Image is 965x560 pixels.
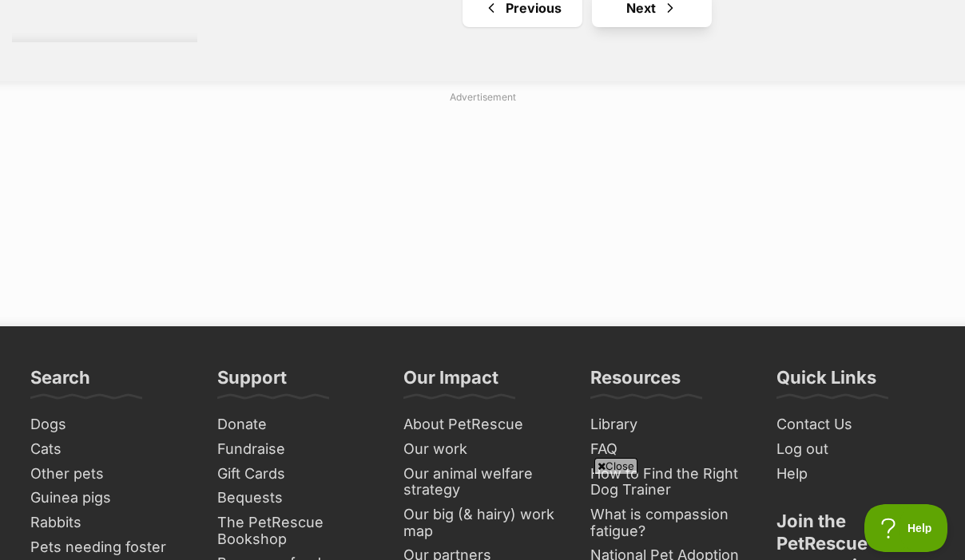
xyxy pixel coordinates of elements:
h3: Our Impact [403,366,498,398]
h3: Search [30,366,90,398]
a: Other pets [24,462,195,487]
h3: Resources [590,366,681,398]
iframe: Help Scout Beacon - Open [864,504,949,552]
a: Donate [211,412,382,437]
a: Dogs [24,412,195,437]
a: About PetRescue [397,412,568,437]
h3: Quick Links [776,366,876,398]
iframe: Advertisement [95,480,870,552]
a: Fundraise [211,437,382,462]
a: FAQ [584,437,755,462]
a: Cats [24,437,195,462]
a: Help [770,462,941,487]
a: Our work [397,437,568,462]
a: Our animal welfare strategy [397,462,568,503]
iframe: Advertisement [95,111,870,310]
a: Contact Us [770,412,941,437]
h3: Support [217,366,287,398]
a: Guinea pigs [24,486,195,511]
a: Rabbits [24,511,195,535]
a: Library [584,412,755,437]
span: Close [594,458,637,474]
img: consumer-privacy-logo.png [2,2,14,14]
a: Gift Cards [211,462,382,487]
a: How to Find the Right Dog Trainer [584,462,755,503]
a: Log out [770,437,941,462]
